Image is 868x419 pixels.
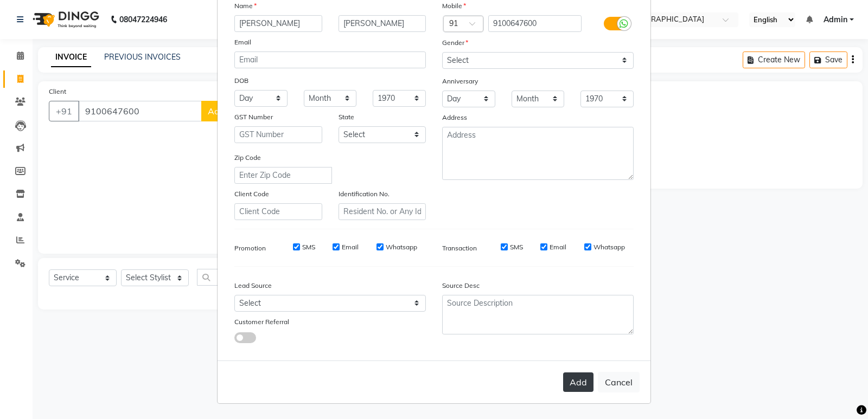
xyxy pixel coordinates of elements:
[510,242,523,252] label: SMS
[234,51,426,68] input: Email
[234,37,251,47] label: Email
[234,243,266,253] label: Promotion
[339,189,390,199] label: Identification No.
[339,203,426,220] input: Resident No. or Any Id
[234,126,322,143] input: GST Number
[234,1,257,11] label: Name
[234,15,322,32] input: First Name
[442,38,468,48] label: Gender
[488,15,582,32] input: Mobile
[234,281,272,291] label: Lead Source
[342,242,359,252] label: Email
[234,153,261,163] label: Zip Code
[234,76,248,86] label: DOB
[339,112,354,122] label: State
[234,317,289,327] label: Customer Referral
[234,167,332,184] input: Enter Zip Code
[234,203,322,220] input: Client Code
[442,281,480,291] label: Source Desc
[302,242,315,252] label: SMS
[234,112,273,122] label: GST Number
[234,189,269,199] label: Client Code
[598,372,640,392] button: Cancel
[563,372,593,392] button: Add
[386,242,417,252] label: Whatsapp
[442,243,477,253] label: Transaction
[442,76,478,86] label: Anniversary
[442,113,467,123] label: Address
[339,15,426,32] input: Last Name
[442,1,466,11] label: Mobile
[593,242,625,252] label: Whatsapp
[550,242,566,252] label: Email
